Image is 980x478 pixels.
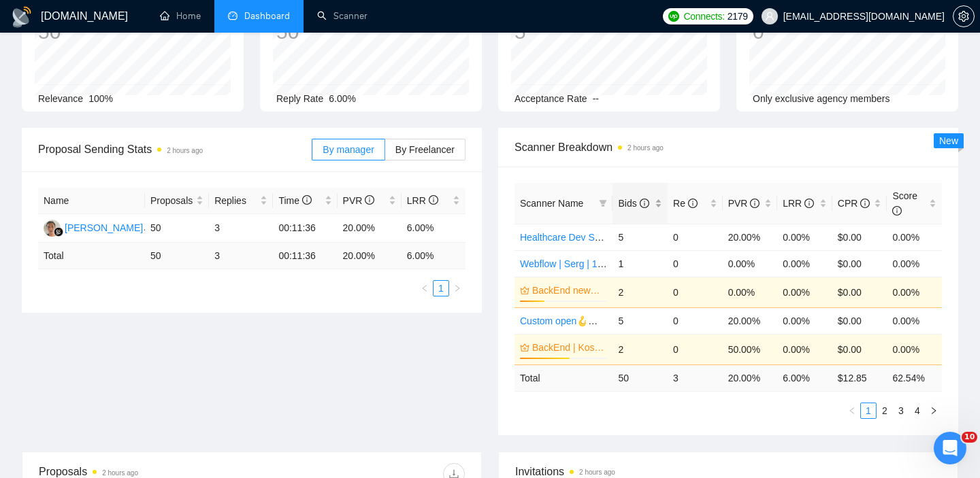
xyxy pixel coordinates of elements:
th: Proposals [145,188,209,214]
span: right [930,407,938,415]
td: 0 [668,277,723,307]
button: setting [953,5,975,27]
td: 20.00% [723,224,778,250]
td: 0.00% [887,224,942,250]
time: 2 hours ago [102,469,138,477]
time: 2 hours ago [579,468,615,476]
td: 50.00% [723,334,778,364]
td: 0 [668,307,723,334]
td: 0 [668,334,723,364]
li: Next Page [926,403,942,419]
span: Score [892,190,917,216]
li: 4 [909,403,926,419]
span: filter [599,199,607,207]
button: right [449,280,465,296]
a: homeHome [160,10,201,22]
li: 3 [893,403,909,419]
td: $0.00 [832,334,887,364]
span: Scanner Name [520,198,583,209]
td: 2 [612,277,668,307]
td: 00:11:36 [273,243,337,269]
span: Acceptance Rate [514,93,587,104]
td: 0.00% [887,250,942,277]
td: 20.00% [723,307,778,334]
span: info-circle [429,195,438,205]
span: info-circle [860,199,870,208]
span: Replies [214,193,257,208]
span: New [939,135,958,146]
span: 6.00% [329,93,356,104]
button: left [416,280,433,296]
td: 3 [209,243,273,269]
span: PVR [343,195,375,206]
td: 0 [668,224,723,250]
iframe: Intercom live chat [934,432,966,464]
span: Reply Rate [276,93,323,104]
td: 3 [668,364,723,391]
td: 00:11:36 [273,214,337,243]
td: 50 [145,243,209,269]
td: 0.00% [777,250,832,277]
a: BackEnd newbies + 💰❌ | Kos | 06.05 [532,283,604,298]
td: 5 [612,307,668,334]
td: 0.00% [723,277,778,307]
span: By Freelancer [395,144,455,155]
span: info-circle [302,195,312,205]
span: -- [593,93,599,104]
a: BackEnd | Kos | 06.05 [532,340,604,355]
span: dashboard [228,11,238,20]
a: JS[PERSON_NAME] [44,222,143,233]
span: user [765,12,774,21]
td: $0.00 [832,224,887,250]
li: Next Page [449,280,465,296]
td: 0.00% [777,277,832,307]
span: Proposals [150,193,193,208]
span: Re [673,198,698,209]
td: $ 12.85 [832,364,887,391]
li: Previous Page [416,280,433,296]
button: right [926,403,942,419]
span: Relevance [38,93,83,104]
span: CPR [838,198,870,209]
span: crown [520,343,529,352]
td: Total [38,243,145,269]
td: 20.00 % [338,243,402,269]
td: 0.00% [777,224,832,250]
time: 2 hours ago [167,147,203,154]
li: 1 [860,403,877,419]
div: [PERSON_NAME] [65,220,143,235]
span: setting [953,11,974,22]
td: 2 [612,334,668,364]
a: Webflow | Serg | 19.11 [520,258,616,269]
span: filter [596,193,610,214]
td: 3 [209,214,273,243]
li: 2 [877,403,893,419]
span: Only exclusive agency members [753,93,890,104]
a: 1 [434,281,448,296]
img: logo [11,6,33,28]
span: LRR [407,195,438,206]
span: Proposal Sending Stats [38,141,312,158]
li: 1 [433,280,449,296]
td: 0.00% [887,277,942,307]
img: gigradar-bm.png [54,227,63,237]
td: 6.00 % [777,364,832,391]
td: 0.00% [777,334,832,364]
time: 2 hours ago [627,144,664,152]
td: $0.00 [832,250,887,277]
th: Name [38,188,145,214]
a: setting [953,11,975,22]
td: 0.00% [723,250,778,277]
span: info-circle [365,195,374,205]
span: 100% [88,93,113,104]
span: Connects: [683,9,724,24]
span: Scanner Breakdown [514,139,942,156]
span: info-circle [640,199,649,208]
span: left [848,407,856,415]
img: upwork-logo.png [668,11,679,22]
span: right [453,284,461,292]
td: 1 [612,250,668,277]
span: Bids [618,198,649,209]
td: 50 [612,364,668,391]
span: crown [520,286,529,295]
